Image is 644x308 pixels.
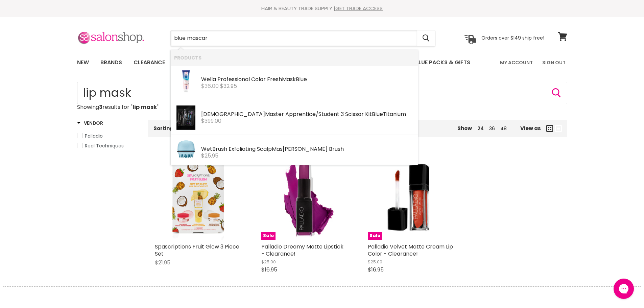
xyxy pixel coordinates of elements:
[133,103,157,111] strong: lip mask
[72,55,94,70] a: New
[171,50,418,65] li: Products
[171,30,417,46] input: Search
[77,120,103,126] h3: Vendor
[261,232,276,240] span: Sale
[500,125,507,132] a: 48
[77,104,567,110] p: Showing results for " "
[457,125,472,132] span: Show
[265,110,276,118] b: Mas
[335,5,383,12] a: GET TRADE ACCESS
[368,153,454,240] a: Palladio Velvet Matte Cream Lip Color - Clearance!Sale
[69,5,576,12] div: HAIR & BEAUTY TRADE SUPPLY |
[220,82,237,90] span: $32.95
[201,111,414,118] div: [DEMOGRAPHIC_DATA] ter Apprentice/Student 3 Scissor Kit Titanium
[261,259,276,265] span: $25.00
[496,55,537,70] a: My Account
[77,142,140,149] a: Real Techniques
[179,69,193,97] img: JPG_LowRes-Color-Fresh-Mask_Launch_Packshot_Blue_200x.jpg
[201,152,218,160] span: $25.95
[261,243,343,258] a: Palladio Dreamy Matte Lipstick - Clearance!
[176,103,195,132] img: SK3B_Scissor-Kit-Blue-1_200x.jpg
[368,266,384,274] span: $16.95
[406,55,475,70] a: Value Packs & Gifts
[174,138,198,162] img: 104112_200x.jpg
[72,53,486,72] ul: Main menu
[85,133,103,139] span: Palladio
[296,75,307,83] b: Blue
[489,125,495,132] a: 36
[155,153,241,240] a: Spascriptions Fruit Glow 3 Piece Set
[171,135,418,165] li: Products: WetBrush Exfoliating Scalp Massager Brush
[171,65,418,100] li: Products: Wella Professional Color Fresh Mask Blue
[261,266,277,274] span: $16.95
[282,75,293,83] b: Mas
[169,153,226,240] img: Spascriptions Fruit Glow 3 Piece Set
[201,146,414,153] div: WetBrush Exfoliating Scalp [PERSON_NAME] Brush
[551,88,562,98] button: Search
[201,82,219,90] s: $36.00
[481,35,544,41] p: Orders over $149 ship free!
[77,82,567,104] input: Search
[417,30,435,46] button: Search
[368,232,382,240] span: Sale
[99,103,102,111] strong: 3
[368,243,453,258] a: Palladio Velvet Matte Cream Lip Color - Clearance!
[272,145,283,153] b: Mas
[368,259,382,265] span: $25.00
[69,53,576,72] nav: Main
[382,153,439,240] img: Palladio Velvet Matte Cream Lip Color - Clearance!
[171,100,418,135] li: Products: Zen Master Apprentice/Student 3 Scissor Kit Blue Titanium
[520,125,541,131] span: View as
[610,276,637,301] iframe: Gorgias live chat messenger
[155,259,170,266] span: $21.95
[261,153,348,240] a: Palladio Dreamy Matte Lipstick - Clearance!Sale
[201,76,414,84] div: Wella Professional Color Fresh k
[261,153,348,240] img: Palladio Dreamy Matte Lipstick - Clearance!
[372,110,383,118] b: Blue
[538,55,570,70] a: Sign Out
[77,82,567,104] form: Product
[95,55,127,70] a: Brands
[201,117,221,125] span: $399.00
[128,55,170,70] a: Clearance
[153,125,173,131] label: Sorting
[155,243,239,258] a: Spascriptions Fruit Glow 3 Piece Set
[170,30,435,46] form: Product
[77,132,140,140] a: Palladio
[85,142,124,149] span: Real Techniques
[477,125,484,132] a: 24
